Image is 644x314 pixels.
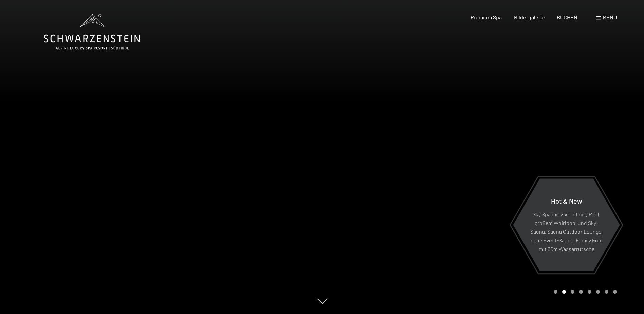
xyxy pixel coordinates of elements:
div: Carousel Page 6 [596,290,600,294]
div: Carousel Page 3 [571,290,574,294]
span: Einwilligung Marketing* [257,173,313,180]
div: Carousel Page 4 [579,290,583,294]
a: BUCHEN [557,14,577,20]
div: Carousel Page 7 [605,290,608,294]
div: Carousel Pagination [551,290,617,294]
p: Sky Spa mit 23m Infinity Pool, großem Whirlpool und Sky-Sauna, Sauna Outdoor Lounge, neue Event-S... [530,210,603,253]
span: Menü [603,14,617,20]
div: Carousel Page 2 (Current Slide) [562,290,566,294]
div: Carousel Page 1 [554,290,557,294]
div: Carousel Page 5 [588,290,591,294]
a: Hot & New Sky Spa mit 23m Infinity Pool, großem Whirlpool und Sky-Sauna, Sauna Outdoor Lounge, ne... [513,178,620,272]
div: Carousel Page 8 [613,290,617,294]
span: Hot & New [551,196,582,205]
a: Bildergalerie [514,14,545,20]
a: Premium Spa [471,14,502,20]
